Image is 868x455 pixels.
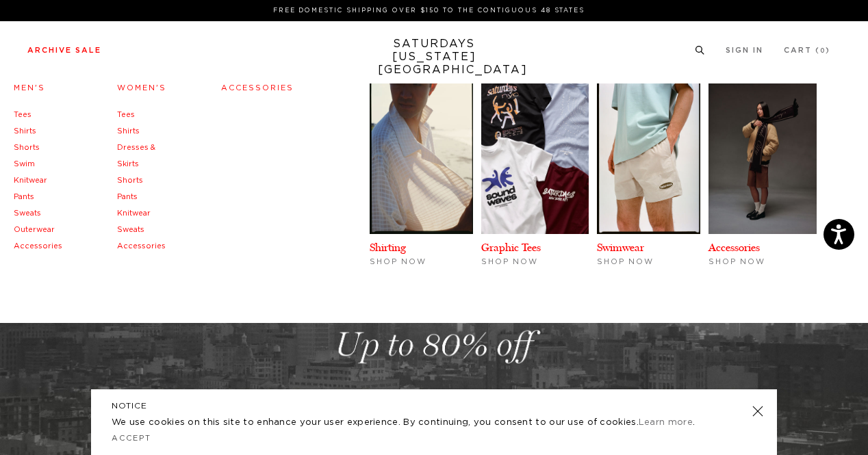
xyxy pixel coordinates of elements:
a: Accessories [221,84,294,92]
small: 0 [820,48,826,54]
a: Archive Sale [27,47,101,54]
a: Knitwear [14,177,47,184]
a: Shirting [370,241,406,254]
a: Accept [112,434,151,442]
a: Pants [117,193,138,200]
a: Shorts [117,177,143,184]
a: Dresses & Skirts [117,144,155,168]
a: Learn more [639,418,693,427]
a: Men's [14,84,45,92]
a: Swimwear [597,241,644,254]
a: Graphic Tees [481,241,541,254]
a: Sweats [14,209,41,217]
a: SATURDAYS[US_STATE][GEOGRAPHIC_DATA] [378,38,491,77]
a: Knitwear [117,209,151,217]
p: We use cookies on this site to enhance your user experience. By continuing, you consent to our us... [112,416,708,430]
a: Shirts [14,127,36,135]
p: FREE DOMESTIC SHIPPING OVER $150 TO THE CONTIGUOUS 48 STATES [33,5,825,16]
a: Outerwear [14,226,55,233]
a: Pants [14,193,34,200]
a: Women's [117,84,166,92]
a: Shorts [14,144,40,151]
a: Cart (0) [784,47,830,54]
a: Sweats [117,226,144,233]
a: Shirts [117,127,140,135]
a: Swim [14,160,35,168]
a: Accessories [14,242,62,250]
a: Tees [117,111,135,118]
a: Tees [14,111,31,118]
a: Sign In [726,47,763,54]
h5: NOTICE [112,400,756,412]
a: Accessories [709,241,760,254]
a: Accessories [117,242,166,250]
